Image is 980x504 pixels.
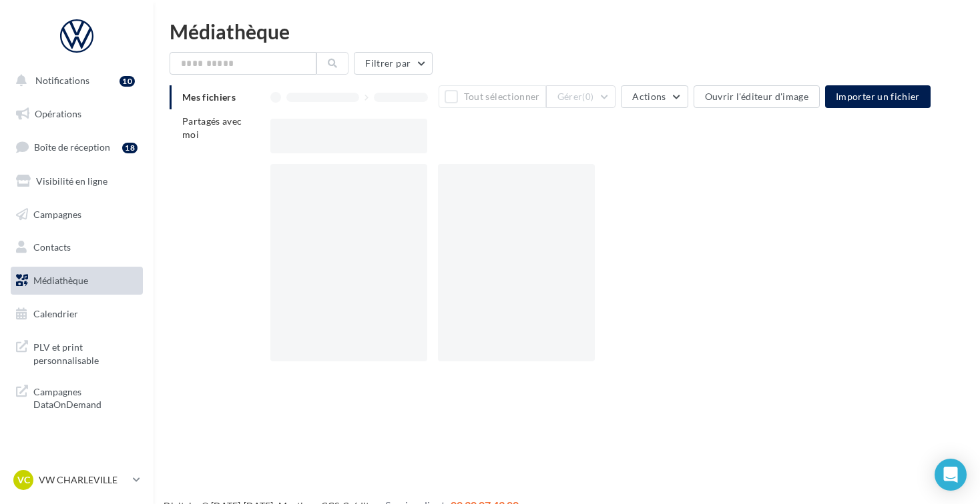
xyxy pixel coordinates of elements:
button: Ouvrir l'éditeur d'image [694,85,820,108]
button: Actions [621,85,688,108]
button: Tout sélectionner [439,85,545,108]
a: Médiathèque [8,267,146,295]
div: 18 [122,143,138,153]
span: Médiathèque [33,275,88,286]
span: Opérations [35,108,81,119]
a: PLV et print personnalisable [8,333,146,372]
button: Gérer(0) [546,85,616,108]
a: Campagnes [8,201,146,229]
a: Boîte de réception18 [8,133,146,161]
span: Campagnes [33,208,81,219]
span: Contacts [33,241,71,253]
button: Filtrer par [354,52,433,75]
a: Calendrier [8,300,146,328]
div: Médiathèque [170,21,964,41]
span: PLV et print personnalisable [33,338,138,367]
a: Contacts [8,233,146,261]
span: Actions [632,91,666,102]
span: (0) [582,91,593,102]
span: Mes fichiers [182,91,236,103]
button: Notifications 10 [8,67,140,95]
span: Importer un fichier [836,91,920,102]
span: Calendrier [33,308,78,319]
button: Importer un fichier [825,85,931,108]
span: Partagés avec moi [182,115,242,140]
a: Visibilité en ligne [8,167,146,195]
a: VC VW CHARLEVILLE [11,467,143,493]
div: Open Intercom Messenger [935,459,967,491]
span: Notifications [35,75,89,86]
a: Campagnes DataOnDemand [8,377,146,417]
span: Visibilité en ligne [36,175,107,187]
span: Campagnes DataOnDemand [33,383,138,411]
span: VC [17,473,30,487]
div: 10 [119,76,135,87]
p: VW CHARLEVILLE [39,473,128,487]
span: Boîte de réception [34,141,110,153]
a: Opérations [8,100,146,128]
